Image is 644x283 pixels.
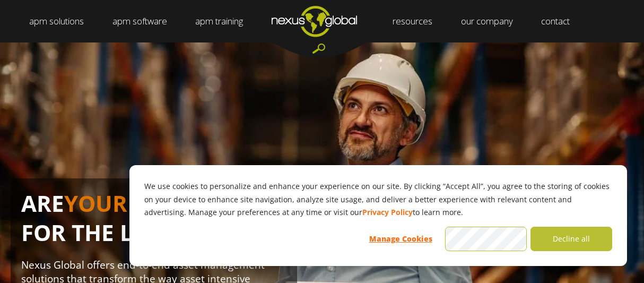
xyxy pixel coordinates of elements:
[129,165,627,266] div: Cookie banner
[530,227,612,251] button: Decline all
[360,227,441,251] button: Manage Cookies
[21,189,286,258] h1: ARE IN IT FOR THE LONG HAUL?
[362,206,413,219] a: Privacy Policy
[64,188,211,218] span: YOUR ASSETS
[445,227,527,251] button: Accept all
[144,180,612,219] p: We use cookies to personalize and enhance your experience on our site. By clicking “Accept All”, ...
